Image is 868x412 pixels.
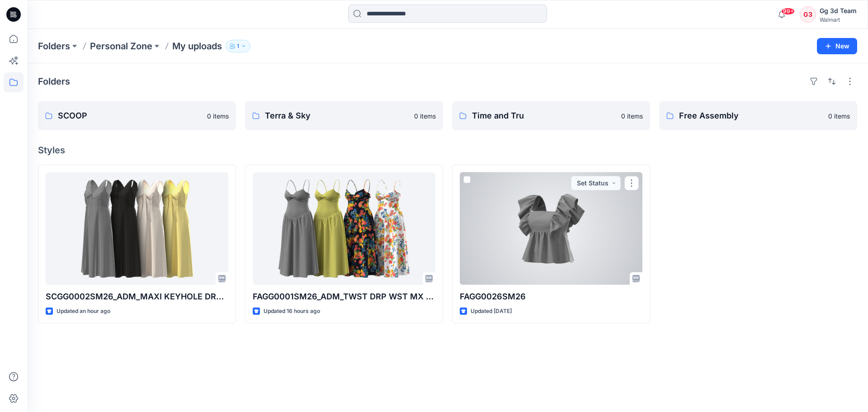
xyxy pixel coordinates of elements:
a: Terra & Sky0 items [245,101,443,130]
p: 0 items [621,111,643,121]
p: Time and Tru [472,109,616,122]
p: 0 items [207,111,229,121]
p: 0 items [828,111,850,121]
button: New [817,38,857,54]
p: Updated [DATE] [471,307,512,316]
a: FAGG0001SM26_ADM_TWST DRP WST MX DRS [253,172,435,285]
p: 0 items [414,111,436,121]
p: 1 [237,41,239,51]
p: Terra & Sky [265,109,409,122]
span: 99+ [781,8,795,15]
a: Time and Tru0 items [452,101,650,130]
a: SCOOP0 items [38,101,236,130]
p: FAGG0026SM26 [460,290,642,303]
h4: Folders [38,76,70,87]
p: FAGG0001SM26_ADM_TWST DRP WST MX DRS [253,290,435,303]
div: G3 [800,6,816,23]
a: Free Assembly0 items [659,101,857,130]
p: Updated an hour ago [57,307,110,316]
p: Free Assembly [679,109,823,122]
div: Gg 3d Team [820,5,857,16]
p: Updated 16 hours ago [264,307,320,316]
p: SCGG0002SM26_ADM_MAXI KEYHOLE DRESS [46,290,228,303]
a: Folders [38,40,70,52]
a: SCGG0002SM26_ADM_MAXI KEYHOLE DRESS [46,172,228,285]
h4: Styles [38,145,857,156]
p: SCOOP [58,109,202,122]
div: Walmart [820,16,857,23]
button: 1 [226,40,250,52]
a: Personal Zone [90,40,152,52]
p: My uploads [172,40,222,52]
a: FAGG0026SM26 [460,172,642,285]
